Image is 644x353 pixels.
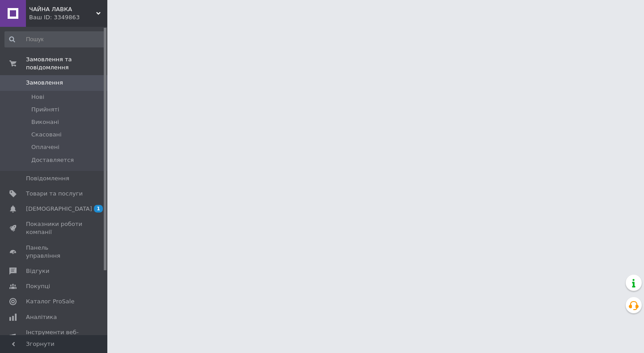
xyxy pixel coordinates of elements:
[29,13,107,21] div: Ваш ID: 3349863
[31,143,59,151] span: Оплачені
[4,31,106,47] input: Пошук
[26,328,83,344] span: Інструменти веб-майстра та SEO
[26,79,63,87] span: Замовлення
[26,220,83,236] span: Показники роботи компанії
[26,313,57,321] span: Аналітика
[26,205,92,213] span: [DEMOGRAPHIC_DATA]
[26,298,74,306] span: Каталог ProSale
[26,190,83,198] span: Товари та послуги
[31,106,59,114] span: Прийняті
[26,55,107,72] span: Замовлення та повідомлення
[29,5,96,13] span: ЧАЙНА ЛАВКА
[31,118,59,126] span: Виконані
[26,174,69,183] span: Повідомлення
[26,267,49,275] span: Відгуки
[31,131,62,139] span: Скасовані
[31,93,44,101] span: Нові
[94,205,103,213] span: 1
[31,156,74,164] span: Доставляется
[26,282,50,290] span: Покупці
[26,244,83,260] span: Панель управління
